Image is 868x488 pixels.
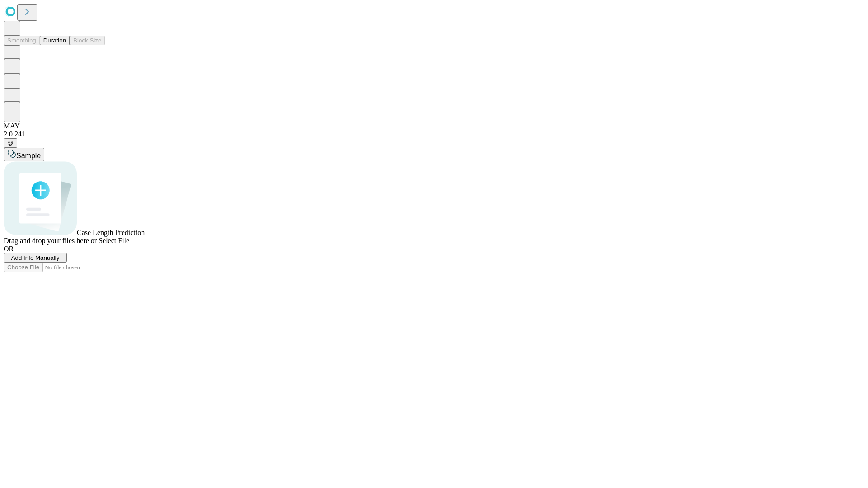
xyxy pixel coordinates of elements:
[4,122,864,130] div: MAY
[70,36,105,45] button: Block Size
[77,229,145,236] span: Case Length Prediction
[4,138,17,148] button: @
[7,140,14,146] span: @
[4,245,14,253] span: OR
[11,254,60,261] span: Add Info Manually
[40,36,70,45] button: Duration
[4,148,44,161] button: Sample
[4,36,40,45] button: Smoothing
[16,152,41,160] span: Sample
[4,253,67,263] button: Add Info Manually
[4,237,97,244] span: Drag and drop your files here or
[99,237,129,244] span: Select File
[4,130,864,138] div: 2.0.241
